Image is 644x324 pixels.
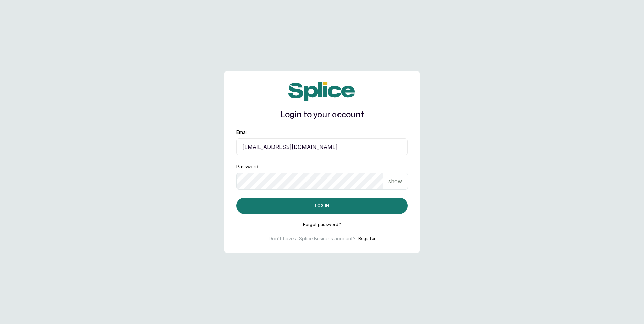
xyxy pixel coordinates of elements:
button: Register [358,235,375,242]
button: Log in [236,198,408,214]
label: Password [236,163,258,170]
p: show [388,177,402,185]
label: Email [236,129,248,136]
h1: Login to your account [236,109,408,121]
input: email@acme.com [236,138,408,155]
p: Don't have a Splice Business account? [269,235,356,242]
button: Forgot password? [303,222,341,227]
